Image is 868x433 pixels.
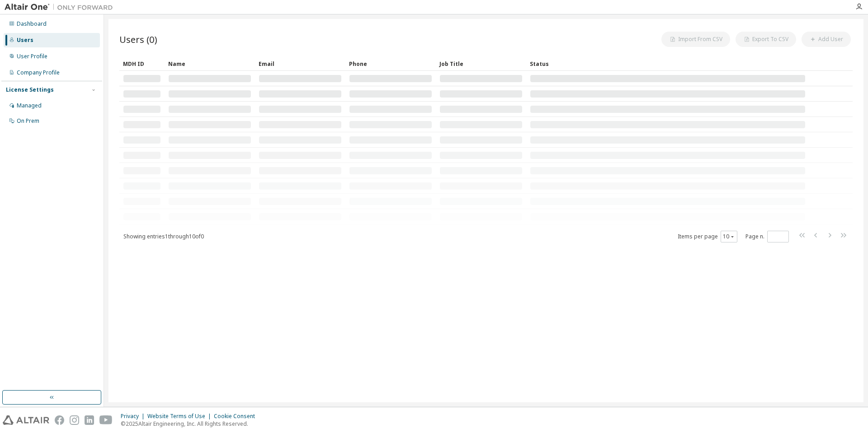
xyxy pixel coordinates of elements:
div: Phone [349,56,432,71]
div: Website Terms of Use [147,413,214,420]
img: youtube.svg [99,415,113,425]
button: Add User [802,32,851,47]
img: altair_logo.svg [3,415,49,425]
img: Altair One [5,3,118,12]
img: linkedin.svg [85,415,94,425]
div: On Prem [17,117,39,125]
span: Items per page [678,231,737,242]
button: 10 [723,233,735,240]
div: Email [259,56,342,71]
div: Company Profile [17,69,60,76]
div: Privacy [121,413,147,420]
div: Name [168,56,251,71]
div: License Settings [6,86,54,93]
div: Cookie Consent [214,413,260,420]
div: MDH ID [123,56,161,71]
div: User Profile [17,53,47,60]
span: Showing entries 1 through 10 of 0 [123,233,204,240]
span: Page n. [745,231,789,242]
button: Import From CSV [661,32,730,47]
div: Dashboard [17,20,47,28]
div: Job Title [439,56,523,71]
div: Users [17,37,33,44]
div: Status [530,56,806,71]
p: © 2025 Altair Engineering, Inc. All Rights Reserved. [121,420,260,428]
button: Export To CSV [736,32,796,47]
div: Managed [17,102,42,109]
span: Users (0) [119,33,157,46]
img: facebook.svg [55,415,64,425]
img: instagram.svg [70,415,79,425]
